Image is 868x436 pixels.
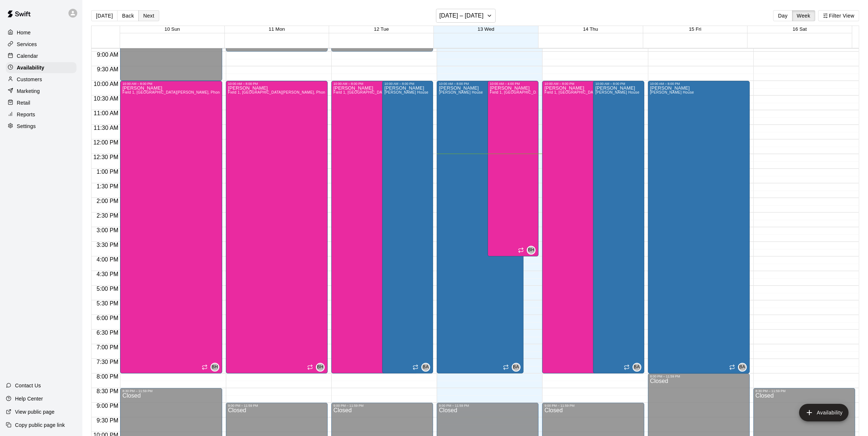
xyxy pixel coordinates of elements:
[650,375,748,378] div: 8:00 PM – 11:59 PM
[202,364,208,370] span: Recurring availability
[17,99,30,106] p: Retail
[436,9,496,23] button: [DATE] – [DATE]
[595,90,639,94] span: [PERSON_NAME] House
[6,74,77,85] a: Customers
[439,82,521,86] div: 10:00 AM – 8:00 PM
[6,27,77,38] a: Home
[513,364,519,371] span: BA
[92,139,120,146] span: 12:00 PM
[478,26,495,32] button: 13 Wed
[6,50,77,61] a: Calendar
[439,404,536,407] div: 9:00 PM – 11:59 PM
[95,169,120,175] span: 1:00 PM
[331,81,418,373] div: 10:00 AM – 8:00 PM: Available
[374,26,389,32] span: 12 Tue
[729,364,735,370] span: Recurring availability
[488,81,539,256] div: 10:00 AM – 4:00 PM: Available
[544,90,723,94] span: Field 1, [GEOGRAPHIC_DATA][PERSON_NAME], Phone Call, Office, Cage 2, Cage 3, Cage 1, Cage 4
[228,404,325,407] div: 9:00 PM – 11:59 PM
[793,26,807,32] button: 16 Sat
[490,82,536,86] div: 10:00 AM – 4:00 PM
[756,389,853,393] div: 8:30 PM – 11:59 PM
[527,246,536,255] div: Bailey Hodges
[228,82,325,86] div: 10:00 AM – 8:00 PM
[95,183,120,189] span: 1:30 PM
[95,315,120,321] span: 6:00 PM
[120,81,222,373] div: 10:00 AM – 8:00 PM: Available
[799,404,849,421] button: add
[95,417,120,424] span: 9:30 PM
[95,359,120,365] span: 7:30 PM
[593,81,644,373] div: 10:00 AM – 8:00 PM: Available
[6,109,77,120] a: Reports
[739,364,745,371] span: BA
[164,26,180,32] button: 10 Sun
[595,82,642,86] div: 10:00 AM – 8:00 PM
[544,404,642,407] div: 9:00 PM – 11:59 PM
[211,363,219,372] div: Bailey Hodges
[15,395,43,402] p: Help Center
[439,11,484,21] h6: [DATE] – [DATE]
[317,364,323,371] span: BH
[95,242,120,248] span: 3:30 PM
[583,26,598,32] button: 14 Thu
[413,364,418,370] span: Recurring availability
[17,123,36,130] p: Settings
[421,363,430,372] div: Bryan Anderson
[95,300,120,307] span: 5:30 PM
[117,10,139,21] button: Back
[439,90,483,94] span: [PERSON_NAME] House
[95,52,120,58] span: 9:00 AM
[307,364,313,370] span: Recurring availability
[650,82,748,86] div: 10:00 AM – 8:00 PM
[6,97,77,108] div: Retail
[92,95,120,102] span: 10:30 AM
[95,344,120,350] span: 7:00 PM
[633,363,641,372] div: Bryan Anderson
[17,76,42,83] p: Customers
[95,256,120,263] span: 4:00 PM
[17,52,38,60] p: Calendar
[95,373,120,380] span: 8:00 PM
[122,82,220,86] div: 10:00 AM – 8:00 PM
[6,121,77,132] a: Settings
[92,154,120,160] span: 12:30 PM
[423,364,429,371] span: BA
[6,62,77,73] a: Availability
[818,10,859,21] button: Filter View
[15,408,55,416] p: View public page
[269,26,285,32] button: 11 Mon
[490,90,669,94] span: Field 1, [GEOGRAPHIC_DATA][PERSON_NAME], Phone Call, Office, Cage 2, Cage 3, Cage 1, Cage 4
[17,87,40,95] p: Marketing
[528,247,534,254] span: BH
[6,39,77,50] div: Services
[384,90,428,94] span: [PERSON_NAME] House
[95,227,120,233] span: 3:00 PM
[689,26,701,32] button: 15 Fri
[212,364,218,371] span: BH
[503,364,509,370] span: Recurring availability
[17,64,44,71] p: Availability
[95,198,120,204] span: 2:00 PM
[92,110,120,116] span: 11:00 AM
[17,29,31,36] p: Home
[544,82,626,86] div: 10:00 AM – 8:00 PM
[122,90,301,94] span: Field 1, [GEOGRAPHIC_DATA][PERSON_NAME], Phone Call, Office, Cage 2, Cage 3, Cage 1, Cage 4
[226,81,328,373] div: 10:00 AM – 8:00 PM: Available
[95,330,120,336] span: 6:30 PM
[512,363,521,372] div: Bryan Anderson
[95,286,120,292] span: 5:00 PM
[91,10,118,21] button: [DATE]
[437,81,523,373] div: 10:00 AM – 8:00 PM: Available
[518,247,524,253] span: Recurring availability
[95,271,120,277] span: 4:30 PM
[95,388,120,394] span: 8:30 PM
[648,81,750,373] div: 10:00 AM – 8:00 PM: Available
